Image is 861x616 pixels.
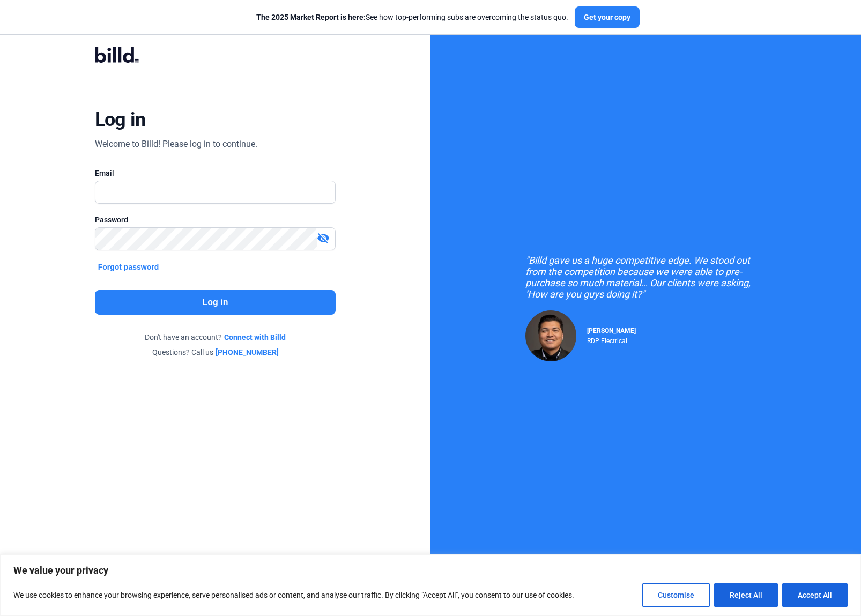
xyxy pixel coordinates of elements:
div: Password [95,214,336,225]
div: RDP Electrical [587,335,636,345]
button: Log in [95,290,336,315]
span: [PERSON_NAME] [587,327,636,335]
div: Log in [95,108,146,131]
a: [PHONE_NUMBER] [216,347,279,358]
button: Forgot password [95,261,162,273]
mat-icon: visibility_off [317,232,330,244]
button: Get your copy [575,6,640,28]
a: Connect with Billd [224,332,286,343]
p: We use cookies to enhance your browsing experience, serve personalised ads or content, and analys... [13,589,574,602]
div: Welcome to Billd! Please log in to continue. [95,138,257,151]
button: Reject All [714,583,778,607]
div: See how top-performing subs are overcoming the status quo. [256,12,568,23]
div: Don't have an account? [95,332,336,343]
button: Customise [642,583,710,607]
div: Email [95,168,336,179]
div: "Billd gave us a huge competitive edge. We stood out from the competition because we were able to... [525,255,767,300]
button: Accept All [782,583,848,607]
span: The 2025 Market Report is here: [256,13,366,21]
div: Questions? Call us [95,347,336,358]
img: Raul Pacheco [525,310,576,361]
p: We value your privacy [13,564,848,577]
